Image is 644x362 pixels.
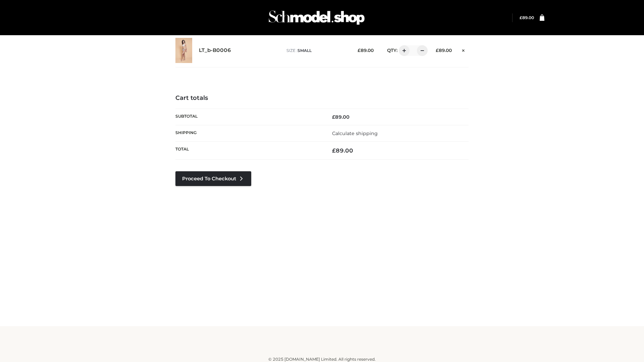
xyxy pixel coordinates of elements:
a: LT_b-B0006 [199,47,231,54]
span: £ [436,48,439,53]
div: QTY: [380,45,425,56]
h4: Cart totals [175,95,469,102]
span: £ [520,15,522,20]
a: Calculate shipping [332,130,378,136]
a: Remove this item [459,45,469,54]
span: £ [332,147,336,154]
bdi: 89.00 [358,48,374,53]
a: £89.00 [520,15,534,20]
th: Subtotal [175,109,322,125]
bdi: 89.00 [436,48,452,53]
img: Schmodel Admin 964 [266,4,367,31]
th: Total [175,142,322,160]
span: SMALL [298,48,312,53]
bdi: 89.00 [332,147,353,154]
span: £ [358,48,361,53]
p: size : [286,48,347,54]
a: Proceed to Checkout [175,171,251,186]
span: £ [332,114,335,120]
img: LT_b-B0006 - SMALL [175,38,192,63]
bdi: 89.00 [520,15,534,20]
th: Shipping [175,125,322,141]
bdi: 89.00 [332,114,350,120]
